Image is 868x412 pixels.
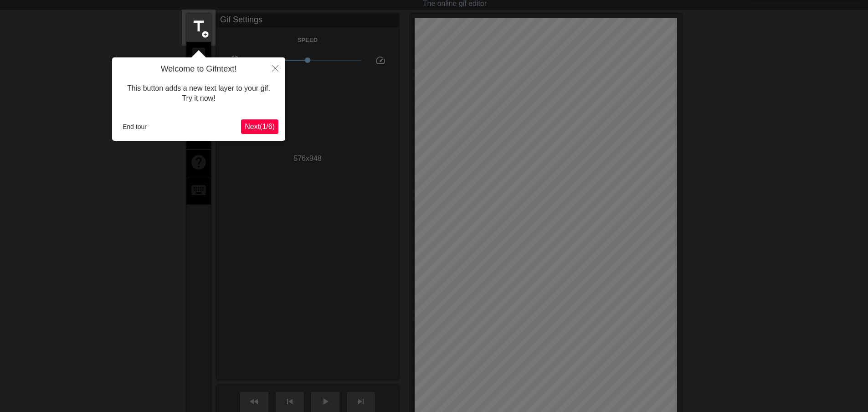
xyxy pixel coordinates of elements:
div: This button adds a new text layer to your gif. Try it now! [119,74,278,113]
button: Close [265,57,285,78]
h4: Welcome to Gifntext! [119,64,278,74]
button: Next [241,119,278,134]
button: End tour [119,120,150,134]
span: Next ( 1 / 6 ) [245,123,275,130]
